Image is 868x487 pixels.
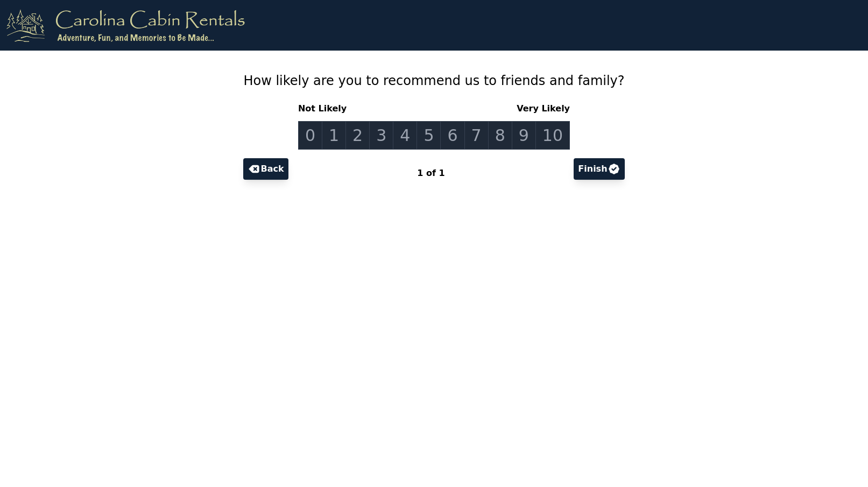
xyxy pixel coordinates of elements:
[298,102,351,115] span: Not Likely
[417,168,444,178] span: 1 of 1
[535,121,570,150] a: 10
[243,73,624,88] span: How likely are you to recommend us to friends and family?
[512,102,570,115] span: Very Likely
[369,121,393,150] a: 3
[512,121,536,150] a: 9
[243,158,288,180] button: Back
[345,121,370,150] a: 2
[6,9,245,42] img: logo.png
[393,121,417,150] a: 4
[464,121,489,150] a: 7
[574,158,624,180] button: Finish
[298,121,322,150] a: 0
[440,121,464,150] a: 6
[322,121,346,150] a: 1
[417,121,441,150] a: 5
[488,121,512,150] a: 8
